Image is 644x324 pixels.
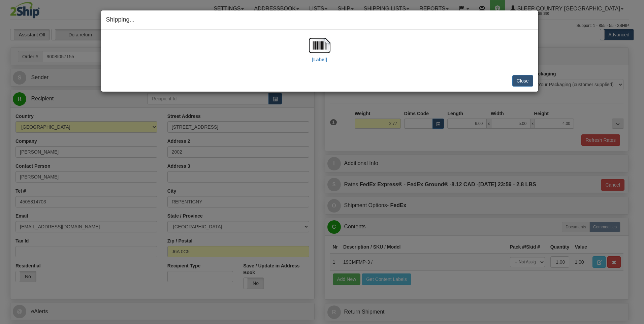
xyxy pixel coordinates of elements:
[629,128,643,196] iframe: chat widget
[309,42,330,62] a: [Label]
[309,35,330,56] img: barcode.jpg
[312,56,327,63] label: [Label]
[106,16,135,23] span: Shipping...
[512,75,533,87] button: Close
